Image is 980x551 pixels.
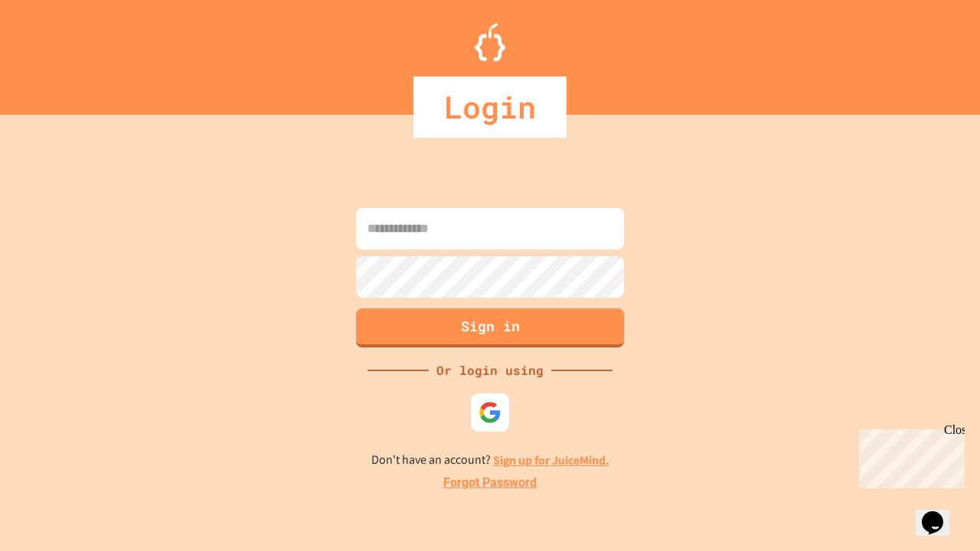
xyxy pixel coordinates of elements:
iframe: chat widget [916,490,965,536]
button: Sign in [356,308,624,347]
img: google-icon.svg [479,401,501,424]
div: Chat with us now!Close [6,6,106,97]
div: Login [413,77,567,138]
p: Don't have an account? [371,451,609,470]
iframe: chat widget [853,423,965,488]
img: Logo.svg [475,23,505,61]
a: Forgot Password [443,474,537,492]
a: Sign up for JuiceMind. [493,452,609,468]
div: Or login using [429,361,551,380]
